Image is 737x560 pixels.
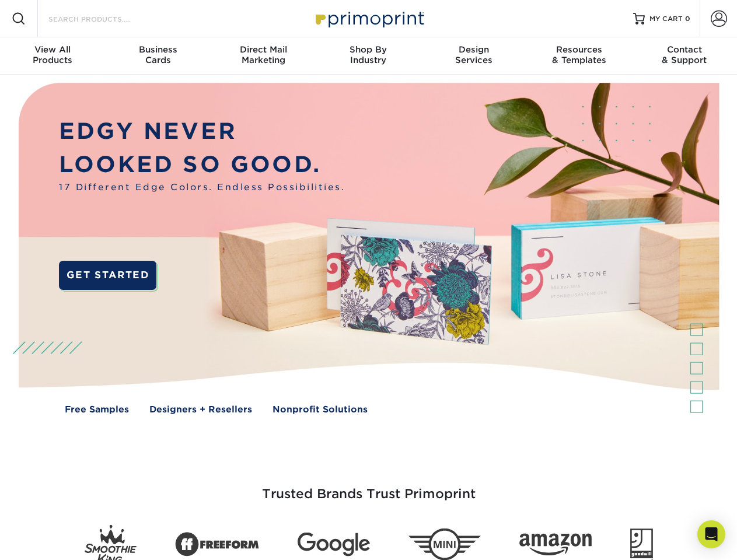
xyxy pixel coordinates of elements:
div: Industry [316,44,421,65]
img: Google [298,533,370,556]
span: 17 Different Edge Colors. Endless Possibilities. [59,181,345,194]
a: Shop ByIndustry [316,37,421,75]
span: 0 [685,15,690,23]
div: & Templates [526,44,631,65]
a: Resources& Templates [526,37,631,75]
div: Services [421,44,526,65]
span: Contact [632,44,737,55]
iframe: Google Customer Reviews [3,524,99,556]
a: Designers + Resellers [149,403,252,416]
a: GET STARTED [59,261,156,290]
a: Contact& Support [632,37,737,75]
div: Cards [105,44,210,65]
img: Amazon [519,534,592,556]
a: BusinessCards [105,37,210,75]
p: EDGY NEVER [59,115,345,148]
h3: Trusted Brands Trust Primoprint [27,459,710,516]
a: Free Samples [65,403,129,416]
a: Nonprofit Solutions [273,403,368,416]
span: Business [105,44,210,55]
a: DesignServices [421,37,526,75]
img: Goodwill [630,528,653,560]
div: Marketing [211,44,316,65]
span: MY CART [649,14,683,24]
p: LOOKED SO GOOD. [59,148,345,181]
img: Primoprint [310,6,427,31]
span: Design [421,44,526,55]
span: Resources [526,44,631,55]
div: Open Intercom Messenger [697,520,725,548]
input: SEARCH PRODUCTS..... [47,12,161,26]
span: Direct Mail [211,44,316,55]
div: & Support [632,44,737,65]
a: Direct MailMarketing [211,37,316,75]
span: Shop By [316,44,421,55]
